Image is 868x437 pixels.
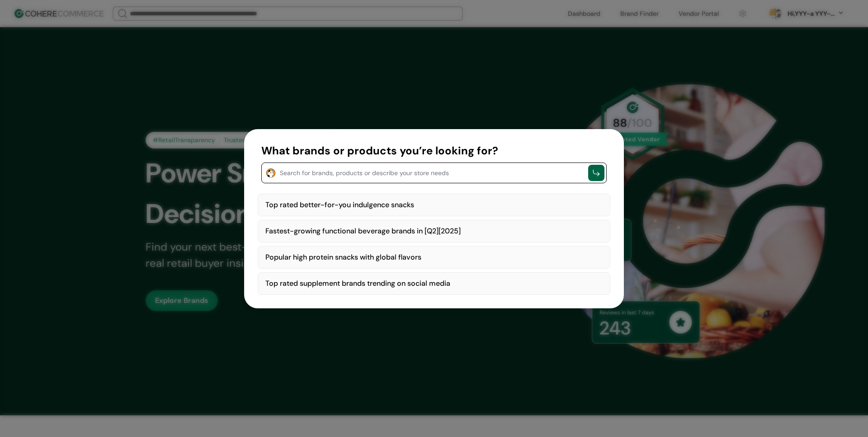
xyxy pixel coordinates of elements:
div: Fastest-growing functional beverage brands in [Q2][2025] [258,220,610,242]
div: What brands or products you’re looking for? [261,143,607,159]
div: Top rated supplement brands trending on social media [258,272,610,295]
button: What brands or products you’re looking for?Search for brands, products or describe your store needs [261,143,607,183]
div: Top rated better-for-you indulgence snacks [258,194,610,216]
div: Popular high protein snacks with global flavors [258,246,610,269]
